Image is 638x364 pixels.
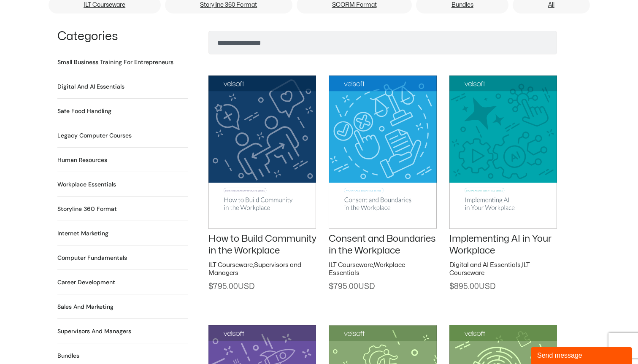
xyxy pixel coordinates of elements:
a: Visit product category Internet Marketing [57,229,108,238]
span: $ [329,283,333,290]
a: Supervisors and Managers [208,262,301,277]
h2: Career Development [57,278,115,287]
span: 895.00 [449,283,495,290]
h2: , [208,261,316,278]
span: $ [208,283,213,290]
h2: Workplace Essentials [57,180,116,189]
iframe: chat widget [531,345,634,364]
h2: Computer Fundamentals [57,253,127,262]
a: Visit product category Workplace Essentials [57,180,116,189]
span: 795.00 [329,283,375,290]
a: Visit product category Digital and AI Essentials [57,82,124,91]
a: ILT Courseware [329,262,373,268]
h2: Supervisors and Managers [57,327,131,336]
a: Digital and AI Essentials [449,262,521,268]
a: Visit product category Career Development [57,278,115,287]
a: Visit product category Storyline 360 Format [57,205,117,213]
a: Visit product category Computer Fundamentals [57,253,127,262]
h2: Human Resources [57,156,107,164]
a: ILT Courseware [208,262,253,268]
h1: Categories [57,31,188,43]
h2: , [329,261,436,278]
a: Visit product category Safe Food Handling [57,107,111,116]
h2: Storyline 360 Format [57,205,117,213]
a: Visit product category Bundles [57,351,79,360]
h2: Sales and Marketing [57,302,114,311]
a: Visit product category Sales and Marketing [57,302,114,311]
h2: Small Business Training for Entrepreneurs [57,58,173,67]
h2: Legacy Computer Courses [57,131,132,140]
a: Implementing AI in Your Workplace [449,234,551,256]
h2: Safe Food Handling [57,107,111,116]
a: Visit product category Small Business Training for Entrepreneurs [57,58,173,67]
span: $ [449,283,454,290]
h2: Bundles [57,351,79,360]
a: Visit product category Supervisors and Managers [57,327,131,336]
a: Visit product category Legacy Computer Courses [57,131,132,140]
a: Consent and Boundaries in the Workplace [329,234,436,256]
span: 795.00 [208,283,254,290]
h2: Internet Marketing [57,229,108,238]
h2: Digital and AI Essentials [57,82,124,91]
h2: , [449,261,557,278]
a: How to Build Community in the Workplace [208,234,316,256]
a: Visit product category Human Resources [57,156,107,164]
